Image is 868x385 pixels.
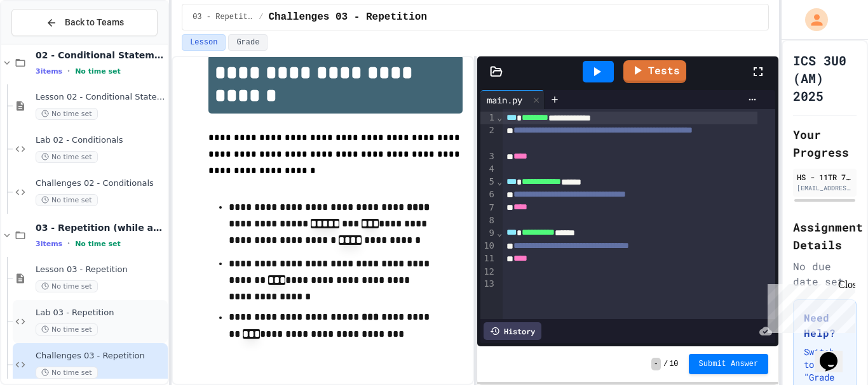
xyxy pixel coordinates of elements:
[699,359,759,369] span: Submit Answer
[36,240,62,248] span: 3 items
[36,135,165,146] span: Lab 02 - Conditionals
[36,264,165,275] span: Lesson 03 - Repetition
[480,124,496,150] div: 2
[36,151,98,163] span: No time set
[182,34,226,51] button: Lesson
[36,280,98,292] span: No time set
[67,238,70,249] span: •
[797,171,853,183] div: HS - 11TR 781987 [PERSON_NAME] SS
[36,222,165,233] span: 03 - Repetition (while and for)
[36,67,62,75] span: 3 items
[663,359,668,369] span: /
[480,214,496,227] div: 8
[815,334,855,372] iframe: chat widget
[480,278,496,290] div: 13
[484,322,541,340] div: History
[496,112,503,122] span: Fold line
[623,60,686,83] a: Tests
[797,183,853,193] div: [EMAIL_ADDRESS][DOMAIN_NAME]
[480,266,496,278] div: 12
[480,188,496,201] div: 6
[259,12,263,22] span: /
[36,108,98,120] span: No time set
[36,178,165,189] span: Challenges 02 - Conditionals
[268,10,427,25] span: Challenges 03 - Repetition
[480,93,529,107] div: main.py
[36,49,165,61] span: 02 - Conditional Statements (if)
[36,92,165,103] span: Lesson 02 - Conditional Statements (if)
[75,240,121,248] span: No time set
[792,5,831,34] div: My Account
[480,90,545,109] div: main.py
[193,12,254,22] span: 03 - Repetition (while and for)
[5,5,88,81] div: Chat with us now!Close
[480,202,496,214] div: 7
[36,308,165,318] span: Lab 03 - Repetition
[651,358,661,370] span: -
[480,112,496,124] div: 1
[793,259,857,289] div: No due date set
[496,228,503,238] span: Fold line
[689,354,769,374] button: Submit Answer
[67,66,70,76] span: •
[36,351,165,362] span: Challenges 03 - Repetition
[793,126,857,161] h2: Your Progress
[11,9,158,36] button: Back to Teams
[65,16,124,29] span: Back to Teams
[480,240,496,252] div: 10
[228,34,268,51] button: Grade
[480,150,496,163] div: 3
[793,218,857,254] h2: Assignment Details
[480,176,496,188] div: 5
[763,279,855,333] iframe: chat widget
[36,323,98,336] span: No time set
[36,367,98,379] span: No time set
[75,67,121,75] span: No time set
[793,51,857,105] h1: ICS 3U0 (AM) 2025
[36,194,98,206] span: No time set
[480,252,496,265] div: 11
[496,176,503,186] span: Fold line
[480,163,496,176] div: 4
[669,359,678,369] span: 10
[480,227,496,240] div: 9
